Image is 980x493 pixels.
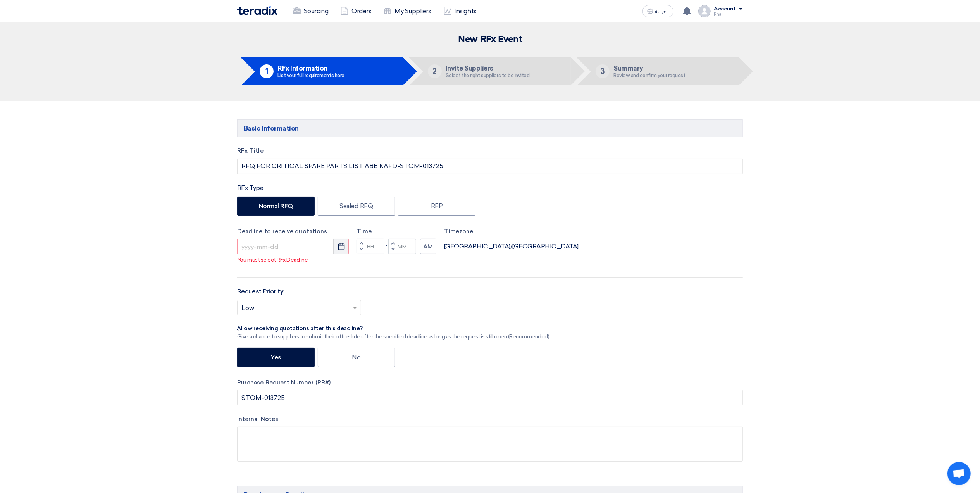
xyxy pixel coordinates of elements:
a: Insights [437,3,483,20]
input: Add your internal PR# ex. (1234, 3444, 4344)(Optional) [237,390,743,405]
div: List your full requirements here [277,73,344,78]
input: Minutes [388,239,416,254]
div: Give a chance to suppliers to submit their offers late after the specified deadline as long as th... [237,333,549,341]
a: Orders [334,3,377,20]
label: Time [357,227,436,236]
input: Hours [357,239,384,254]
label: Purchase Request Number (PR#) [237,378,743,387]
div: [GEOGRAPHIC_DATA]/[GEOGRAPHIC_DATA] [444,242,579,251]
div: Account [714,6,736,12]
a: Open chat [947,462,971,485]
h5: Basic Information [237,119,743,137]
label: Yes [237,348,315,367]
label: Internal Notes [237,415,743,424]
span: العربية [655,9,669,14]
div: Review and confirm your request [613,73,685,78]
button: AM [420,239,436,254]
input: e.g. New ERP System, Server Visualization Project... [237,159,743,174]
div: RFx Type [237,183,743,193]
h2: New RFx Event [237,34,743,45]
h5: Invite Suppliers [446,65,530,72]
div: ِAllow receiving quotations after this deadline? [237,325,549,333]
div: 2 [428,64,442,78]
img: profile_test.png [698,5,711,17]
label: Deadline to receive quotations [237,227,349,236]
label: Request Priority [237,287,283,296]
label: RFP [398,197,475,216]
div: 1 [260,64,274,78]
button: العربية [642,5,673,17]
div: Select the right suppliers to be invited [446,73,530,78]
a: Sourcing [287,3,334,20]
h5: RFx Information [277,65,344,72]
p: You must select RFx Deadline [238,256,743,264]
a: My Suppliers [377,3,437,20]
label: Timezone [444,227,579,236]
label: No [318,348,395,367]
img: Teradix logo [237,6,277,15]
label: Normal RFQ [237,197,315,216]
div: Khalil [714,12,743,16]
input: yyyy-mm-dd [237,239,349,254]
label: RFx Title [237,147,743,155]
h5: Summary [613,65,685,72]
label: Sealed RFQ [318,197,395,216]
div: : [384,242,388,251]
div: 3 [596,64,610,78]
